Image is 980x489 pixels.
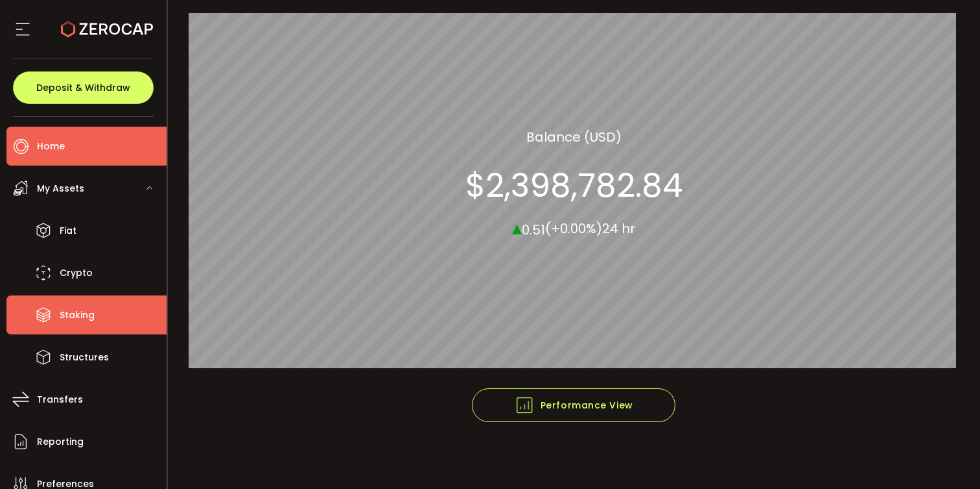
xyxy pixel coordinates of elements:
span: Deposit & Withdraw [36,83,130,92]
span: Crypto [60,264,93,282]
span: 24 hr [602,219,635,238]
span: My Assets [37,179,84,198]
section: $2,398,782.84 [465,166,682,205]
span: Performance View [515,395,633,415]
button: Performance View [472,388,675,422]
span: (+0.00%) [545,219,602,238]
span: Structures [60,348,109,367]
span: 0.51 [522,220,545,238]
span: Reporting [37,433,84,451]
iframe: Chat Widget [826,349,980,489]
span: Fiat [60,221,76,240]
button: Deposit & Withdraw [13,71,154,104]
span: Home [37,137,65,156]
span: Transfers [37,390,83,409]
span: Staking [60,306,95,325]
span: ▴ [512,213,522,241]
section: Balance (USD) [526,127,622,146]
